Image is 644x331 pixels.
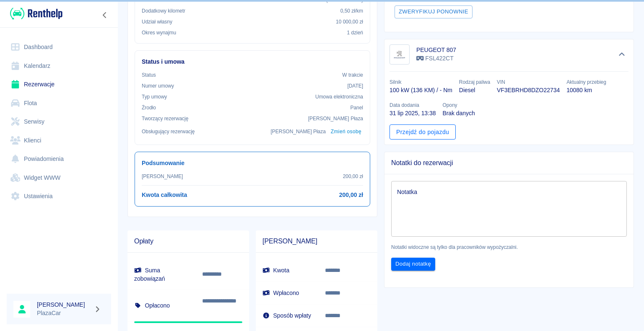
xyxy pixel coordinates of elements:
span: [PERSON_NAME] [262,237,371,246]
p: [DATE] [347,82,363,90]
h6: PEUGEOT 807 [416,46,456,54]
p: Panel [351,104,364,111]
p: 100 kW (136 KM) / - Nm [390,86,452,95]
h6: Kwota całkowita [142,191,187,199]
p: Typ umowy [142,93,167,101]
p: Żrodło [142,104,156,111]
h6: Podsumowanie [142,159,363,168]
button: Ukryj szczegóły [615,49,629,60]
p: VF3EBRHD8DZO22734 [497,86,560,95]
p: 200,00 zł [343,173,363,180]
p: [PERSON_NAME] [142,173,183,180]
img: Renthelp logo [10,7,62,21]
h6: 200,00 zł [339,191,363,199]
h6: Suma zobowiązań [134,266,189,283]
a: Klienci [7,131,111,150]
img: Image [391,46,408,63]
p: Notatki widoczne są tylko dla pracowników wypożyczalni. [391,243,627,251]
p: Rodzaj paliwa [459,78,490,86]
p: Opony [442,101,475,109]
p: Status [142,71,156,79]
p: Tworzący rezerwację [142,115,188,122]
p: [PERSON_NAME] Płaza [271,128,326,135]
p: Okres wynajmu [142,29,176,36]
h6: Sposób wpłaty [262,311,312,320]
a: Przejdź do pojazdu [390,124,456,140]
a: Dashboard [7,38,111,57]
span: Opłaty [134,237,242,246]
button: Zweryfikuj ponownie [395,5,473,18]
a: Widget WWW [7,168,111,187]
p: Obsługujący rezerwację [142,128,195,135]
p: 31 lip 2025, 13:38 [390,109,436,118]
span: Nadpłata: 0,00 zł [134,321,242,323]
p: VIN [497,78,560,86]
h6: Wpłacono [262,289,312,297]
p: 0,50 zł /km [340,7,363,15]
h6: [PERSON_NAME] [37,300,91,309]
button: Zmień osobę [329,126,363,138]
h6: Opłacono [134,301,189,310]
p: 10 000,00 zł [336,18,363,26]
p: Silnik [390,78,452,86]
a: Powiadomienia [7,150,111,168]
p: Numer umowy [142,82,174,90]
p: Umowa elektroniczna [315,93,363,101]
a: Serwisy [7,112,111,131]
a: Kalendarz [7,57,111,75]
p: Brak danych [442,109,475,118]
h6: Status i umowa [142,57,363,66]
button: Zwiń nawigację [99,10,111,21]
p: 10080 km [566,86,606,95]
button: Dodaj notatkę [391,258,435,271]
span: Notatki do rezerwacji [391,159,627,167]
p: PlazaCar [37,309,91,318]
p: Dodatkowy kilometr [142,7,185,15]
h6: Kwota [262,266,312,274]
p: W trakcie [342,71,363,79]
p: Data dodania [390,101,436,109]
p: [PERSON_NAME] Płaza [308,115,363,122]
a: Rezerwacje [7,75,111,94]
a: Flota [7,94,111,113]
a: Renthelp logo [7,7,62,21]
p: Aktualny przebieg [566,78,606,86]
p: Udział własny [142,18,172,26]
p: 1 dzień [347,29,363,36]
a: Ustawienia [7,187,111,206]
p: FSL422CT [416,54,456,63]
p: Diesel [459,86,490,95]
